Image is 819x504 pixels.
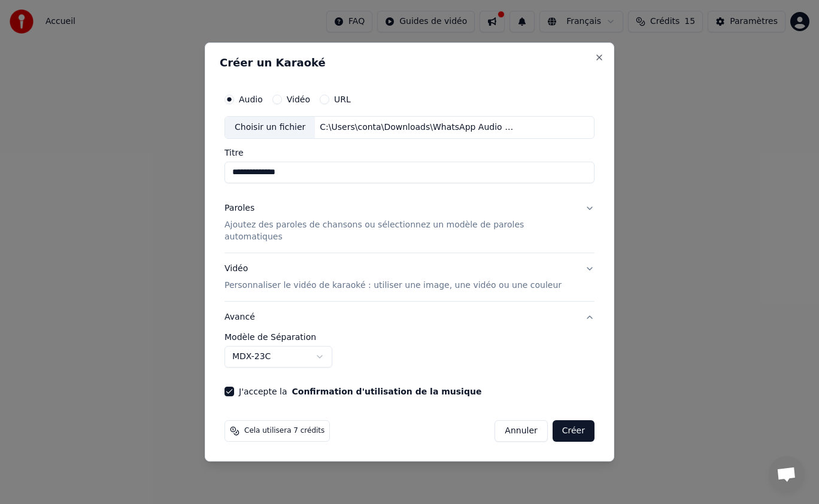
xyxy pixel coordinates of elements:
[225,202,254,214] div: Paroles
[225,219,575,243] p: Ajoutez des paroles de chansons ou sélectionnez un modèle de paroles automatiques
[239,387,481,396] label: J'accepte la
[225,117,315,138] div: Choisir un fichier
[225,263,562,292] div: Vidéo
[225,280,562,292] p: Personnaliser le vidéo de karaoké : utiliser une image, une vidéo ou une couleur
[334,95,351,104] label: URL
[553,420,594,442] button: Créer
[225,148,594,157] label: Titre
[315,122,518,133] div: C:\Users\conta\Downloads\WhatsApp Audio [DATE] 22.49.21.mp4
[244,426,324,436] span: Cela utilisera 7 crédits
[225,333,594,341] label: Modèle de Séparation
[225,302,594,333] button: Avancé
[225,193,594,253] button: ParolesAjoutez des paroles de chansons ou sélectionnez un modèle de paroles automatiques
[239,95,263,104] label: Audio
[287,95,310,104] label: Vidéo
[292,387,481,396] button: J'accepte la
[225,253,594,301] button: VidéoPersonnaliser le vidéo de karaoké : utiliser une image, une vidéo ou une couleur
[495,420,547,442] button: Annuler
[220,57,599,68] h2: Créer un Karaoké
[225,333,594,377] div: Avancé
